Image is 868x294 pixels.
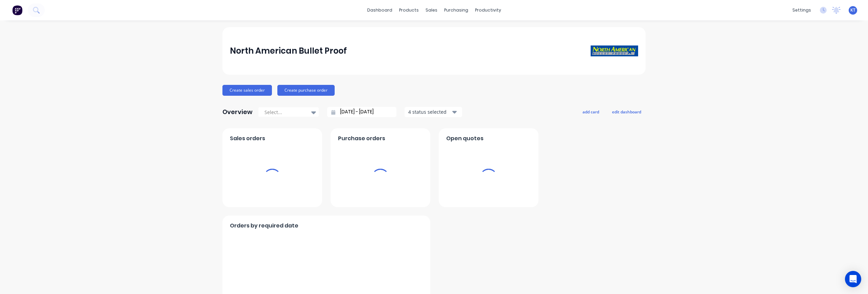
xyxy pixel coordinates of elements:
[446,134,484,143] span: Open quotes
[277,85,335,96] button: Create purchase order
[422,5,441,15] div: sales
[789,5,814,15] div: settings
[850,7,855,13] span: KT
[845,271,861,287] div: Open Intercom Messenger
[441,5,472,15] div: purchasing
[408,108,451,115] div: 4 status selected
[578,107,604,116] button: add card
[222,85,272,96] button: Create sales order
[338,134,385,143] span: Purchase orders
[230,222,298,230] span: Orders by required date
[230,44,347,58] div: North American Bullet Proof
[405,107,462,117] button: 4 status selected
[591,45,638,56] img: North American Bullet Proof
[396,5,422,15] div: products
[472,5,505,15] div: productivity
[12,5,22,15] img: Factory
[230,134,265,143] span: Sales orders
[608,107,646,116] button: edit dashboard
[364,5,396,15] a: dashboard
[222,105,253,119] div: Overview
